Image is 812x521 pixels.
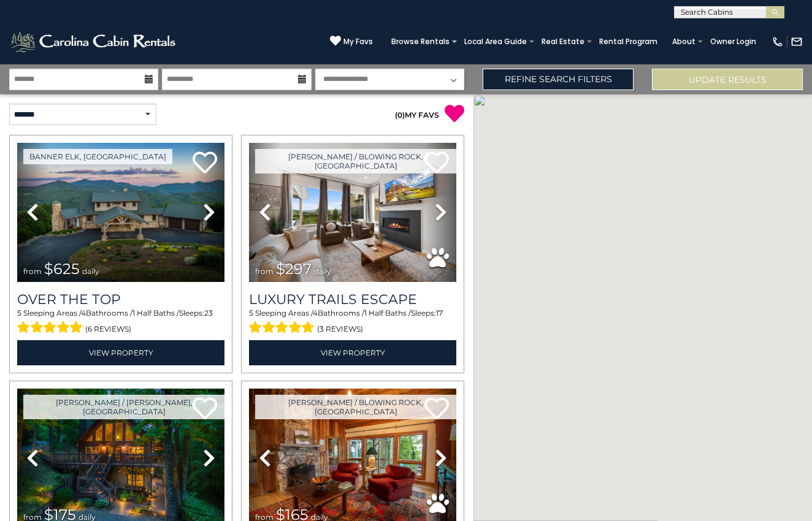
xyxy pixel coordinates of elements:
a: Local Area Guide [458,33,533,50]
a: Owner Login [704,33,762,50]
a: Real Estate [535,33,591,50]
a: Add to favorites [193,150,217,177]
a: View Property [249,340,456,365]
img: White-1-2.png [9,29,179,54]
span: from [255,267,274,276]
span: (3 reviews) [317,321,363,337]
span: 4 [81,308,86,318]
span: 23 [204,308,213,318]
span: 1 Half Baths / [132,308,179,318]
span: 17 [436,308,443,318]
span: daily [314,267,331,276]
button: Update Results [652,69,803,90]
a: Refine Search Filters [483,69,634,90]
img: phone-regular-white.png [772,36,784,48]
a: Browse Rentals [385,33,456,50]
div: Sleeping Areas / Bathrooms / Sleeps: [17,308,224,337]
span: daily [82,267,99,276]
span: ( ) [395,110,405,120]
a: Luxury Trails Escape [249,291,456,308]
img: thumbnail_167153549.jpeg [17,143,224,282]
span: from [23,267,42,276]
a: Rental Program [593,33,664,50]
img: mail-regular-white.png [791,36,803,48]
a: [PERSON_NAME] / Blowing Rock, [GEOGRAPHIC_DATA] [255,395,456,419]
span: 0 [397,110,402,120]
a: Banner Elk, [GEOGRAPHIC_DATA] [23,149,172,164]
a: My Favs [330,35,373,48]
span: 5 [249,308,253,318]
span: My Favs [343,36,373,47]
a: [PERSON_NAME] / [PERSON_NAME], [GEOGRAPHIC_DATA] [23,395,224,419]
div: Sleeping Areas / Bathrooms / Sleeps: [249,308,456,337]
a: [PERSON_NAME] / Blowing Rock, [GEOGRAPHIC_DATA] [255,149,456,173]
a: About [666,33,702,50]
span: 1 Half Baths / [364,308,411,318]
span: (6 reviews) [85,321,131,337]
a: View Property [17,340,224,365]
a: Over The Top [17,291,224,308]
span: $625 [44,260,80,278]
span: $297 [276,260,312,278]
span: 5 [17,308,21,318]
span: 4 [313,308,318,318]
img: thumbnail_168695581.jpeg [249,143,456,282]
a: (0)MY FAVS [395,110,439,120]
